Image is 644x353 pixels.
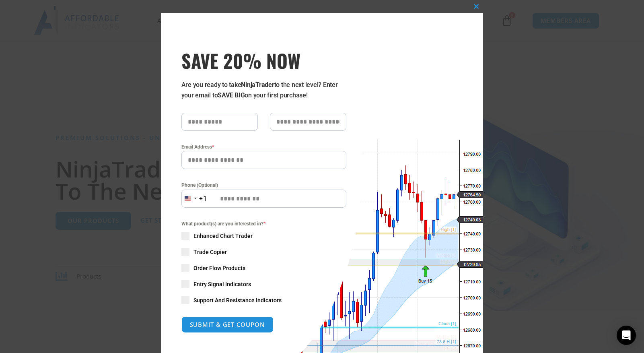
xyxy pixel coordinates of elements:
[181,190,207,208] button: Selected country
[181,232,346,240] label: Enhanced Chart Trader
[181,280,346,288] label: Entry Signal Indicators
[181,49,346,72] span: SAVE 20% NOW
[181,316,274,333] button: SUBMIT & GET COUPON
[181,80,346,101] p: Are you ready to take to the next level? Enter your email to on your first purchase!
[193,248,227,256] span: Trade Copier
[218,91,245,99] strong: SAVE BIG
[181,296,346,304] label: Support And Resistance Indicators
[181,143,346,151] label: Email Address
[193,280,251,288] span: Entry Signal Indicators
[617,326,636,345] div: Open Intercom Messenger
[181,264,346,272] label: Order Flow Products
[193,296,282,304] span: Support And Resistance Indicators
[181,248,346,256] label: Trade Copier
[199,194,207,204] div: +1
[193,264,245,272] span: Order Flow Products
[181,181,346,189] label: Phone (Optional)
[241,81,274,89] strong: NinjaTrader
[193,232,253,240] span: Enhanced Chart Trader
[181,220,346,228] span: What product(s) are you interested in?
